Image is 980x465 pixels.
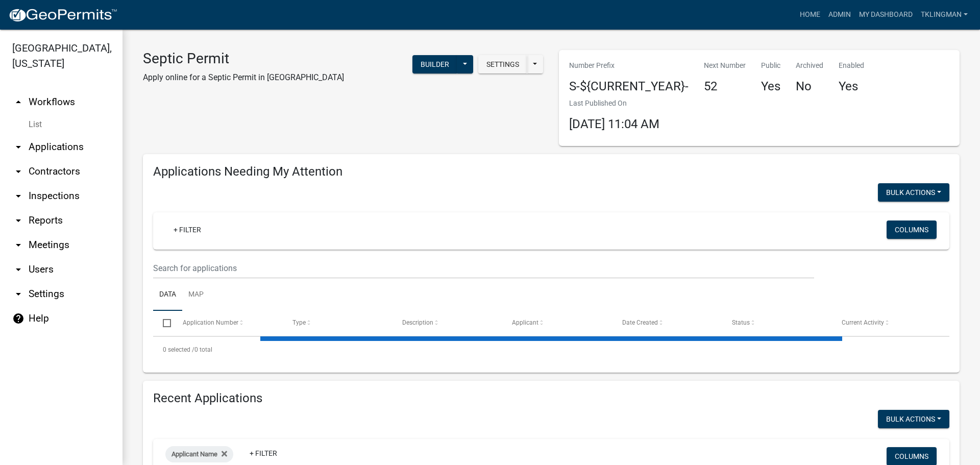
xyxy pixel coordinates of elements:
[887,221,937,239] button: Columns
[153,311,173,335] datatable-header-cell: Select
[722,311,832,335] datatable-header-cell: Status
[796,79,823,94] h4: No
[292,319,306,326] span: Type
[12,96,24,108] i: arrow_drop_up
[569,117,659,131] span: [DATE] 11:04 AM
[622,319,658,326] span: Date Created
[165,221,209,239] a: + Filter
[512,319,538,326] span: Applicant
[153,164,949,179] h4: Applications Needing My Attention
[502,311,612,335] datatable-header-cell: Applicant
[12,312,24,325] i: help
[12,263,24,276] i: arrow_drop_down
[173,311,282,335] datatable-header-cell: Application Number
[153,279,182,311] a: Data
[163,346,194,353] span: 0 selected /
[402,319,433,326] span: Description
[796,5,824,25] a: Home
[153,337,949,362] div: 0 total
[183,319,238,326] span: Application Number
[283,311,393,335] datatable-header-cell: Type
[143,71,344,84] p: Apply online for a Septic Permit in [GEOGRAPHIC_DATA]
[839,79,864,94] h4: Yes
[917,5,972,25] a: tklingman
[824,5,855,25] a: Admin
[761,60,780,71] p: Public
[153,391,949,406] h4: Recent Applications
[12,141,24,153] i: arrow_drop_down
[412,55,457,74] button: Builder
[393,311,502,335] datatable-header-cell: Description
[143,50,344,67] h3: Septic Permit
[569,98,659,109] p: Last Published On
[732,319,750,326] span: Status
[878,410,949,428] button: Bulk Actions
[839,60,864,71] p: Enabled
[12,190,24,202] i: arrow_drop_down
[569,60,689,71] p: Number Prefix
[704,79,746,94] h4: 52
[153,258,814,279] input: Search for applications
[12,239,24,251] i: arrow_drop_down
[569,79,689,94] h4: S-${CURRENT_YEAR}-
[761,79,780,94] h4: Yes
[842,319,884,326] span: Current Activity
[878,183,949,202] button: Bulk Actions
[704,60,746,71] p: Next Number
[612,311,722,335] datatable-header-cell: Date Created
[478,55,527,74] button: Settings
[12,288,24,300] i: arrow_drop_down
[12,214,24,227] i: arrow_drop_down
[855,5,917,25] a: My Dashboard
[832,311,942,335] datatable-header-cell: Current Activity
[171,450,217,458] span: Applicant Name
[796,60,823,71] p: Archived
[12,165,24,178] i: arrow_drop_down
[241,444,285,462] a: + Filter
[182,279,210,311] a: Map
